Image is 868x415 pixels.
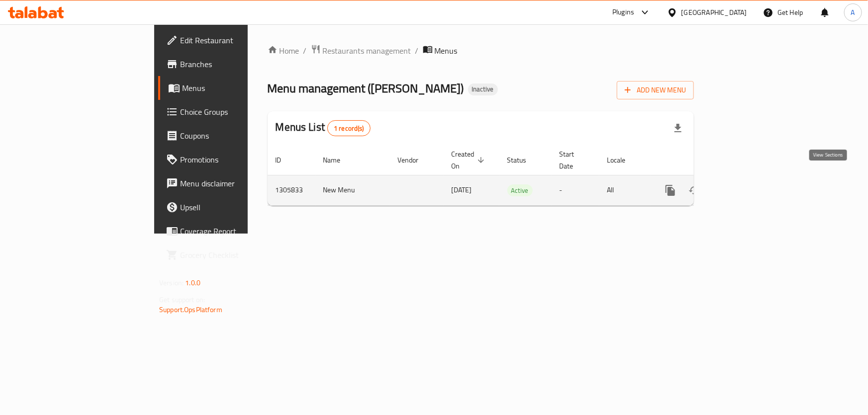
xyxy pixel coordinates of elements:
a: Grocery Checklist [158,243,299,267]
div: Plugins [612,6,634,18]
a: Upsell [158,195,299,219]
span: Name [323,154,354,166]
span: ID [276,154,294,166]
button: more [659,178,682,202]
th: Actions [651,145,762,175]
td: All [599,175,651,205]
span: Upsell [180,201,291,213]
span: Status [507,154,540,166]
span: Coverage Report [180,225,291,237]
span: Menus [435,45,458,57]
nav: breadcrumb [268,44,694,57]
a: Branches [158,52,299,76]
span: Active [507,185,533,196]
span: Version: [159,276,184,289]
a: Support.OpsPlatform [159,303,222,316]
span: Menus [182,82,291,94]
span: Promotions [180,154,291,166]
table: enhanced table [268,145,762,206]
div: Inactive [468,83,498,95]
span: 1 record(s) [328,124,370,133]
span: 1.0.0 [185,276,200,289]
span: A [851,7,855,18]
div: Export file [666,116,690,140]
div: [GEOGRAPHIC_DATA] [681,7,747,18]
span: Inactive [468,85,498,93]
a: Menus [158,76,299,100]
a: Restaurants management [311,44,411,57]
li: / [303,45,307,57]
h2: Menus List [276,120,371,136]
a: Promotions [158,148,299,171]
span: [DATE] [452,183,472,196]
span: Start Date [560,148,587,172]
span: Branches [180,58,291,70]
span: Grocery Checklist [180,249,291,261]
span: Menu disclaimer [180,177,291,189]
a: Edit Restaurant [158,28,299,52]
a: Choice Groups [158,100,299,124]
li: / [415,45,419,57]
td: - [552,175,599,205]
span: Created On [452,148,487,172]
span: Add New Menu [625,84,686,96]
a: Coupons [158,124,299,148]
div: Total records count [327,120,371,136]
span: Edit Restaurant [180,34,291,46]
a: Menu disclaimer [158,171,299,195]
span: Choice Groups [180,106,291,118]
button: Change Status [682,178,706,202]
span: Get support on: [159,293,205,306]
button: Add New Menu [617,81,694,99]
span: Coupons [180,130,291,142]
td: New Menu [315,175,390,205]
a: Coverage Report [158,219,299,243]
span: Restaurants management [323,45,411,57]
span: Locale [607,154,639,166]
span: Vendor [398,154,432,166]
span: Menu management ( [PERSON_NAME] ) [268,77,464,99]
